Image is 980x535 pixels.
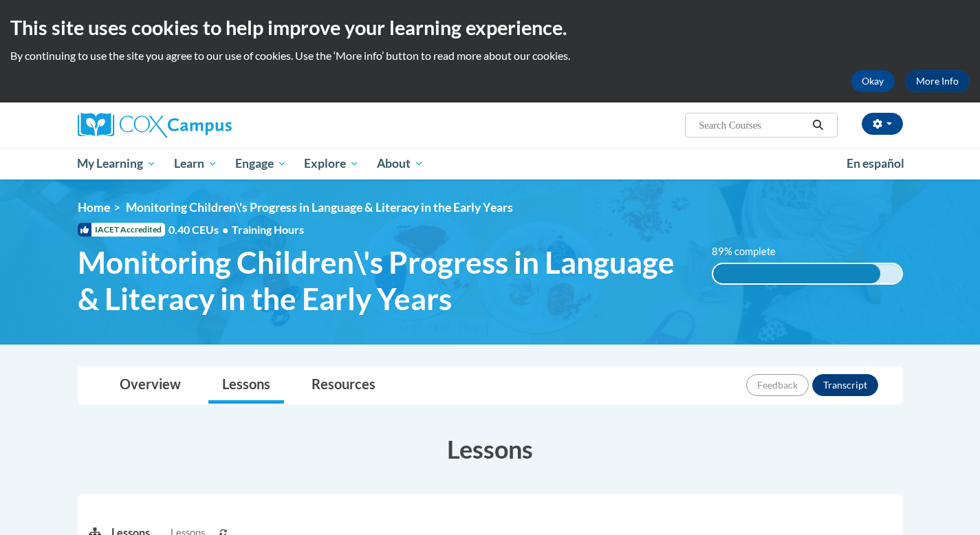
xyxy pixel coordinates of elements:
[713,264,880,283] div: 89% complete
[222,223,228,236] span: •
[57,148,924,179] div: Main menu
[10,14,970,41] h2: This site uses cookies to help improve your learning experience.
[807,117,828,133] button: Search
[712,244,791,259] label: 89% complete
[165,148,226,179] a: Learn
[697,117,807,133] input: Search Courses
[78,113,339,138] a: Cox Campus
[862,113,903,135] button: Account Settings
[126,200,513,215] span: Monitoring Children\'s Progress in Language & Literacy in the Early Years
[77,155,156,172] span: My Learning
[69,148,166,179] a: My Learning
[232,223,304,236] span: Training Hours
[368,148,433,179] a: About
[168,222,232,237] span: 0.40 CEUs
[298,367,389,404] a: Resources
[78,223,165,237] span: IACET Accredited
[905,70,970,92] a: More Info
[226,148,296,179] a: Engage
[295,148,368,179] a: Explore
[78,113,232,138] img: Cox Campus
[746,374,809,396] button: Feedback
[812,374,878,396] button: Transcript
[10,48,970,63] p: By continuing to use the site you agree to our use of cookies. Use the ‘More info’ button to read...
[838,149,913,178] a: En español
[106,367,195,404] a: Overview
[851,70,895,92] button: Okay
[78,244,692,317] span: Monitoring Children\'s Progress in Language & Literacy in the Early Years
[304,155,359,172] span: Explore
[78,432,903,466] h3: Lessons
[847,156,904,171] span: En español
[235,155,287,172] span: Engage
[208,367,284,404] a: Lessons
[174,155,217,172] span: Learn
[78,200,110,215] a: Home
[377,155,424,172] span: About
